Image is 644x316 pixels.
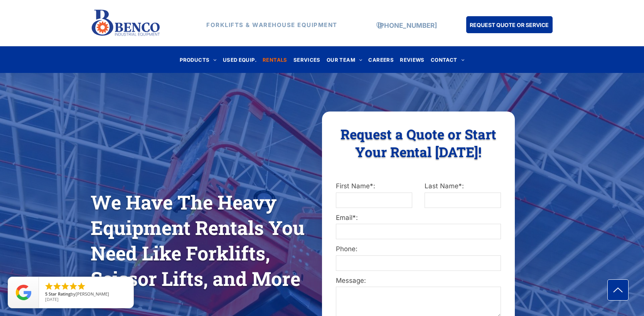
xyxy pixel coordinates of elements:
[336,181,412,191] label: First Name*:
[44,282,54,291] li: 
[324,54,366,65] a: OUR TEAM
[69,282,78,291] li: 
[45,291,47,297] span: 5
[220,54,260,65] a: USED EQUIP.
[425,181,501,191] label: Last Name*:
[177,54,220,65] a: PRODUCTS
[378,22,437,29] a: [PHONE_NUMBER]
[260,54,290,65] a: RENTALS
[470,18,549,32] span: REQUEST QUOTE OR SERVICE
[341,125,496,161] span: Request a Quote or Start Your Rental [DATE]!
[76,291,109,297] span: [PERSON_NAME]
[91,189,305,291] span: We Have The Heavy Equipment Rentals You Need Like Forklifts, Scissor Lifts, and More
[365,54,397,65] a: CAREERS
[61,282,70,291] li: 
[45,292,127,297] span: by
[428,54,467,65] a: CONTACT
[206,21,337,29] strong: FORKLIFTS & WAREHOUSE EQUIPMENT
[49,291,71,297] span: Star Rating
[77,282,86,291] li: 
[336,276,501,286] label: Message:
[336,213,501,223] label: Email*:
[336,244,501,254] label: Phone:
[52,282,62,291] li: 
[45,296,59,302] span: [DATE]
[397,54,428,65] a: REVIEWS
[16,285,31,300] img: Review Rating
[290,54,324,65] a: SERVICES
[466,16,553,33] a: REQUEST QUOTE OR SERVICE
